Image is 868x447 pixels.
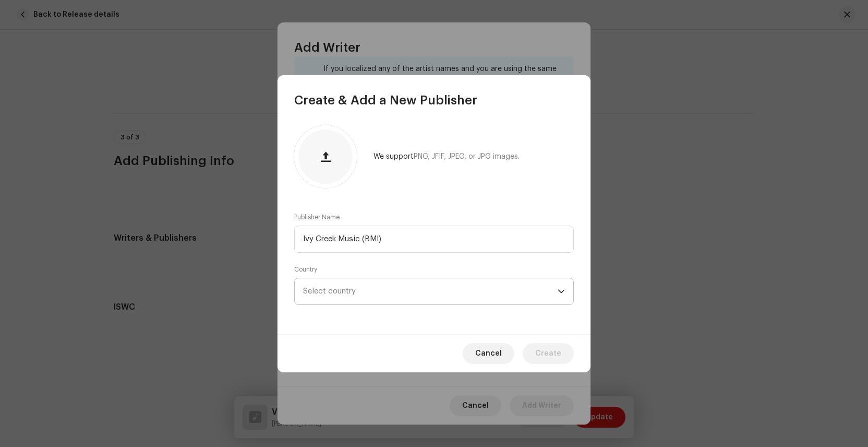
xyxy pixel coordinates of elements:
[475,343,502,364] span: Cancel
[294,213,340,221] label: Publisher Name
[303,278,558,304] span: Select country
[535,343,561,364] span: Create
[294,226,574,253] input: Enter publisher name
[373,152,520,161] div: We support
[463,343,514,364] button: Cancel
[558,278,565,304] div: dropdown trigger
[294,92,477,109] span: Create & Add a New Publisher
[303,287,356,295] span: Select country
[414,153,520,160] span: PNG, JFIF, JPEG, or JPG images.
[523,343,574,364] button: Create
[294,265,317,274] label: Country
